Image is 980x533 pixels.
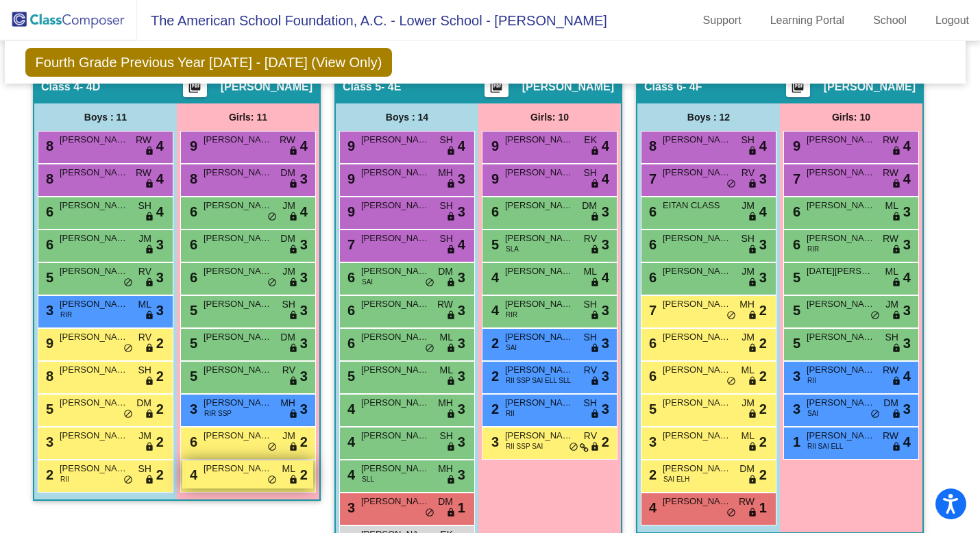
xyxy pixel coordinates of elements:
[440,199,453,213] span: SH
[300,399,308,419] span: 3
[42,270,53,285] span: 5
[440,232,453,246] span: SH
[42,336,53,351] span: 9
[485,77,509,97] button: Print Students Details
[742,166,755,180] span: RV
[602,136,609,156] span: 4
[892,310,901,321] span: lock
[903,267,911,288] span: 4
[646,171,657,186] span: 7
[903,333,911,354] span: 3
[590,179,600,190] span: lock
[683,80,702,94] span: - 4F
[505,232,574,245] span: [PERSON_NAME]
[807,199,875,212] span: [PERSON_NAME]
[602,267,609,288] span: 4
[759,234,767,255] span: 3
[458,300,465,321] span: 3
[789,336,800,351] span: 5
[903,366,911,386] span: 4
[506,244,519,254] span: SLA
[177,103,319,131] div: Girls: 11
[584,297,597,312] span: SH
[186,171,197,186] span: 8
[361,330,430,344] span: [PERSON_NAME]
[282,199,295,213] span: JM
[505,297,574,311] span: [PERSON_NAME]
[79,80,100,94] span: - 4D
[145,245,154,256] span: lock
[892,277,901,288] span: lock
[289,146,298,157] span: lock
[646,336,657,351] span: 6
[663,199,731,212] span: EITAN CLASS
[136,396,151,410] span: DM
[361,297,430,311] span: [PERSON_NAME]
[637,103,780,131] div: Boys : 12
[789,138,800,153] span: 9
[282,363,295,377] span: RV
[748,245,757,256] span: lock
[488,237,499,252] span: 5
[789,303,800,318] span: 5
[862,10,918,32] a: School
[300,201,308,222] span: 4
[60,264,128,278] span: [PERSON_NAME]
[807,166,875,179] span: [PERSON_NAME]
[42,303,53,318] span: 3
[748,277,757,288] span: lock
[446,277,456,288] span: lock
[590,376,600,387] span: lock
[458,201,465,222] span: 3
[759,333,767,354] span: 2
[25,48,393,77] span: Fourth Grade Previous Year [DATE] - [DATE] (View Only)
[440,363,453,377] span: ML
[590,212,600,223] span: lock
[458,333,465,354] span: 3
[584,264,597,279] span: ML
[438,166,453,180] span: MH
[759,366,767,386] span: 2
[361,199,430,212] span: [PERSON_NAME]
[903,169,911,189] span: 4
[300,267,308,288] span: 3
[506,343,517,353] span: SAI
[742,363,755,377] span: ML
[748,212,757,223] span: lock
[590,343,600,354] span: lock
[204,166,272,179] span: [PERSON_NAME]
[361,232,430,245] span: [PERSON_NAME]
[663,330,731,344] span: [PERSON_NAME]
[488,171,499,186] span: 9
[505,330,574,344] span: [PERSON_NAME]
[584,363,597,377] span: RV
[145,179,154,190] span: lock
[446,212,456,223] span: lock
[458,136,465,156] span: 4
[437,297,453,312] span: RW
[138,199,151,213] span: SH
[204,133,272,147] span: [PERSON_NAME]
[282,264,295,279] span: JM
[42,204,53,219] span: 6
[870,310,880,321] span: do_not_disturb_alt
[759,10,856,32] a: Learning Portal
[156,169,164,189] span: 4
[505,363,574,377] span: [PERSON_NAME]
[280,133,295,147] span: RW
[807,232,875,245] span: [PERSON_NAME]
[136,133,151,147] span: RW
[60,133,128,147] span: [PERSON_NAME]
[446,343,456,354] span: lock
[42,171,53,186] span: 8
[663,166,731,179] span: [PERSON_NAME]
[807,330,875,344] span: [PERSON_NAME]
[60,363,128,377] span: [PERSON_NAME]
[156,300,164,321] span: 3
[883,396,898,410] span: DM
[807,363,875,377] span: [PERSON_NAME]
[138,297,151,312] span: ML
[602,234,609,255] span: 3
[381,80,401,94] span: - 4E
[267,212,277,223] span: do_not_disturb_alt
